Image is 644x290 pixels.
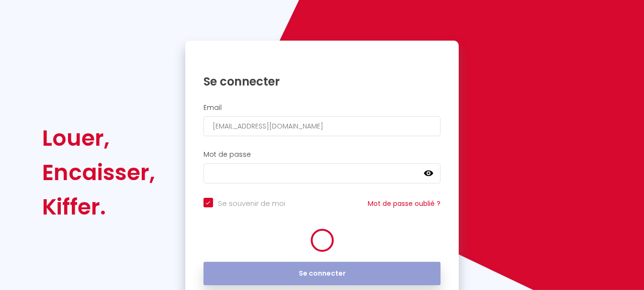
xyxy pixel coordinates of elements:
div: Kiffer. [42,190,155,224]
a: Mot de passe oublié ? [368,199,441,208]
div: Louer, [42,121,155,155]
h2: Mot de passe [203,150,441,159]
input: Ton Email [203,116,441,136]
button: Se connecter [203,262,441,286]
h2: Email [203,104,441,112]
div: Encaisser, [42,155,155,190]
h1: Se connecter [203,74,441,89]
